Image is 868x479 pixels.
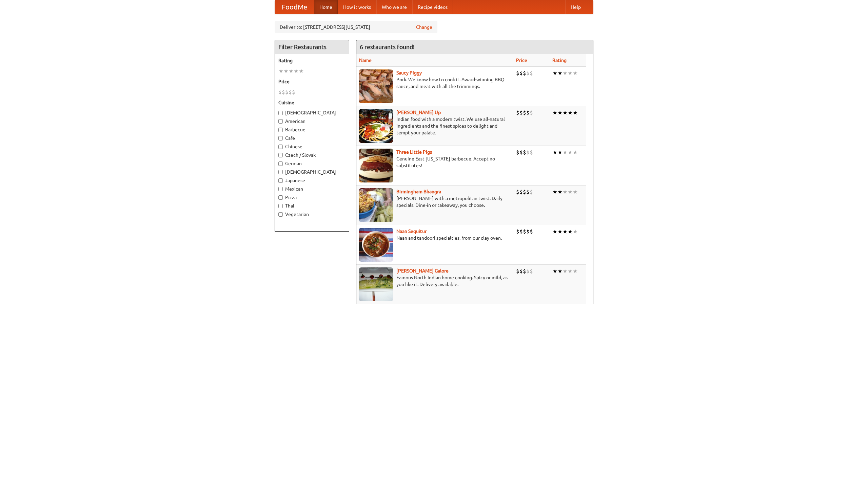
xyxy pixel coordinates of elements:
[278,187,283,191] input: Mexican
[396,228,427,234] b: Naan Sequitur
[573,228,578,235] li: ★
[283,67,289,75] li: ★
[278,78,346,85] h5: Price
[278,212,283,217] input: Vegetarian
[523,149,526,156] li: $
[568,149,573,156] li: ★
[526,228,530,235] li: $
[289,67,294,75] li: ★
[416,24,432,30] a: Change
[278,119,283,124] input: American
[278,88,282,96] li: $
[278,202,346,209] label: Thai
[278,67,283,75] li: ★
[516,188,519,196] li: $
[530,188,533,196] li: $
[568,69,573,77] li: ★
[278,99,346,106] h5: Cuisine
[552,109,557,116] li: ★
[359,195,511,209] p: [PERSON_NAME] with a metropolitan twist. Daily specials. Dine-in or takeaway, you choose.
[396,110,441,115] a: [PERSON_NAME] Up
[530,149,533,156] li: $
[516,58,527,63] a: Price
[573,267,578,275] li: ★
[530,109,533,116] li: $
[519,267,523,275] li: $
[573,109,578,116] li: ★
[396,149,432,155] a: Three Little Pigs
[563,267,568,275] li: ★
[359,274,511,288] p: Famous North Indian home cooking. Spicy or mild, as you like it. Delivery available.
[557,69,563,77] li: ★
[523,188,526,196] li: $
[396,189,441,194] a: Birmingham Bhangra
[396,268,449,274] a: [PERSON_NAME] Galore
[568,188,573,196] li: ★
[523,109,526,116] li: $
[557,188,563,196] li: ★
[516,267,519,275] li: $
[359,58,372,63] a: Name
[516,228,519,235] li: $
[278,126,346,133] label: Barbecue
[278,145,283,149] input: Chinese
[359,228,393,262] img: naansequitur.jpg
[557,267,563,275] li: ★
[519,109,523,116] li: $
[412,0,453,14] a: Recipe videos
[359,235,511,241] p: Naan and tandoori specialties, from our clay oven.
[278,161,283,166] input: German
[563,69,568,77] li: ★
[516,69,519,77] li: $
[526,267,530,275] li: $
[359,69,393,103] img: saucy.jpg
[552,58,567,63] a: Rating
[573,149,578,156] li: ★
[359,149,393,182] img: littlepigs.jpg
[360,44,415,50] ng-pluralize: 6 restaurants found!
[278,170,283,174] input: [DEMOGRAPHIC_DATA]
[278,135,346,141] label: Cafe
[396,70,422,75] a: Saucy Piggy
[565,0,586,14] a: Help
[530,69,533,77] li: $
[285,88,289,96] li: $
[563,188,568,196] li: ★
[568,109,573,116] li: ★
[278,211,346,218] label: Vegetarian
[278,178,283,183] input: Japanese
[563,228,568,235] li: ★
[557,109,563,116] li: ★
[519,149,523,156] li: $
[338,0,376,14] a: How it works
[563,149,568,156] li: ★
[519,228,523,235] li: $
[359,76,511,90] p: Pork. We know how to cook it. Award-winning BBQ sauce, and meat with all the trimmings.
[278,152,346,158] label: Czech / Slovak
[516,109,519,116] li: $
[278,109,346,116] label: [DEMOGRAPHIC_DATA]
[294,67,299,75] li: ★
[278,177,346,184] label: Japanese
[516,149,519,156] li: $
[519,69,523,77] li: $
[568,267,573,275] li: ★
[278,195,283,200] input: Pizza
[359,267,393,301] img: currygalore.jpg
[359,109,393,143] img: curryup.jpg
[552,149,557,156] li: ★
[526,188,530,196] li: $
[519,188,523,196] li: $
[376,0,412,14] a: Who we are
[314,0,338,14] a: Home
[275,21,437,33] div: Deliver to: [STREET_ADDRESS][US_STATE]
[557,228,563,235] li: ★
[523,267,526,275] li: $
[278,169,346,175] label: [DEMOGRAPHIC_DATA]
[299,67,304,75] li: ★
